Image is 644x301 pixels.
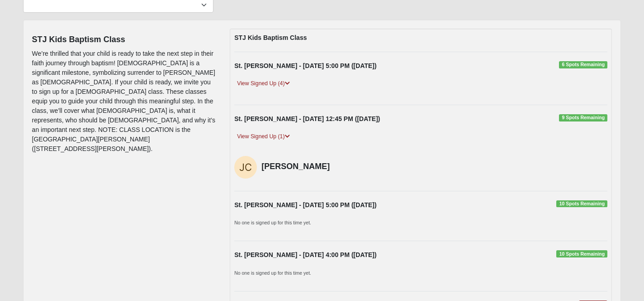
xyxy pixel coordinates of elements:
[32,49,217,154] p: We’re thrilled that your child is ready to take the next step in their faith journey through bapt...
[559,61,607,68] span: 6 Spots Remaining
[234,79,292,88] a: View Signed Up (4)
[234,132,292,141] a: View Signed Up (1)
[234,115,380,122] strong: St. [PERSON_NAME] - [DATE] 12:45 PM ([DATE])
[234,34,307,41] strong: STJ Kids Baptism Class
[559,114,607,121] span: 9 Spots Remaining
[234,220,311,225] small: No one is signed up for this time yet.
[234,201,376,209] strong: St. [PERSON_NAME] - [DATE] 5:00 PM ([DATE])
[556,250,607,257] span: 10 Spots Remaining
[234,270,311,276] small: No one is signed up for this time yet.
[556,200,607,208] span: 10 Spots Remaining
[234,251,376,258] strong: St. [PERSON_NAME] - [DATE] 4:00 PM ([DATE])
[234,62,376,69] strong: St. [PERSON_NAME] - [DATE] 5:00 PM ([DATE])
[234,156,257,179] img: Jean-Paul Cottave
[32,35,217,45] h4: STJ Kids Baptism Class
[261,162,350,172] h4: [PERSON_NAME]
